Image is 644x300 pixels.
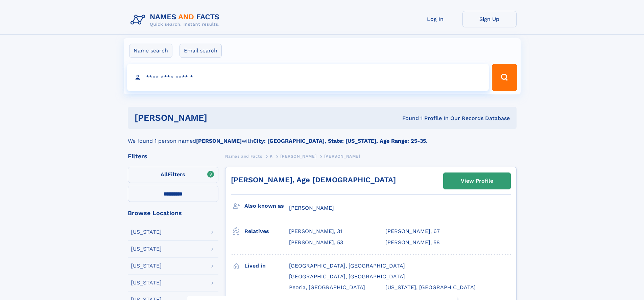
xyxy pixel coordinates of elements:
[129,44,172,58] label: Name search
[280,152,316,160] a: [PERSON_NAME]
[128,11,225,29] img: Logo Names and Facts
[444,173,510,189] a: View Profile
[244,260,289,272] h3: Lived in
[289,284,365,291] span: Peoria, [GEOGRAPHIC_DATA]
[462,11,517,27] a: Sign Up
[270,154,273,159] span: K
[131,263,162,269] div: [US_STATE]
[289,205,334,211] span: [PERSON_NAME]
[131,246,162,252] div: [US_STATE]
[231,176,396,184] a: [PERSON_NAME], Age [DEMOGRAPHIC_DATA]
[385,284,476,291] span: [US_STATE], [GEOGRAPHIC_DATA]
[461,173,493,189] div: View Profile
[289,262,405,269] span: [GEOGRAPHIC_DATA], [GEOGRAPHIC_DATA]
[253,138,426,144] b: City: [GEOGRAPHIC_DATA], State: [US_STATE], Age Range: 25-35
[131,229,162,235] div: [US_STATE]
[408,11,462,27] a: Log In
[135,114,305,122] h1: [PERSON_NAME]
[196,138,242,144] b: [PERSON_NAME]
[324,154,360,159] span: [PERSON_NAME]
[289,228,342,235] a: [PERSON_NAME], 31
[244,200,289,212] h3: Also known as
[180,44,222,58] label: Email search
[492,64,517,91] button: Search Button
[131,280,162,285] div: [US_STATE]
[244,226,289,237] h3: Relatives
[385,239,440,246] a: [PERSON_NAME], 58
[128,153,218,159] div: Filters
[289,239,343,246] a: [PERSON_NAME], 53
[128,210,218,216] div: Browse Locations
[270,152,273,160] a: K
[225,152,262,160] a: Names and Facts
[161,171,168,178] span: All
[128,167,218,183] label: Filters
[128,129,517,145] div: We found 1 person named with .
[280,154,316,159] span: [PERSON_NAME]
[289,273,405,280] span: [GEOGRAPHIC_DATA], [GEOGRAPHIC_DATA]
[305,115,510,122] div: Found 1 Profile In Our Records Database
[385,228,440,235] a: [PERSON_NAME], 67
[127,64,489,91] input: search input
